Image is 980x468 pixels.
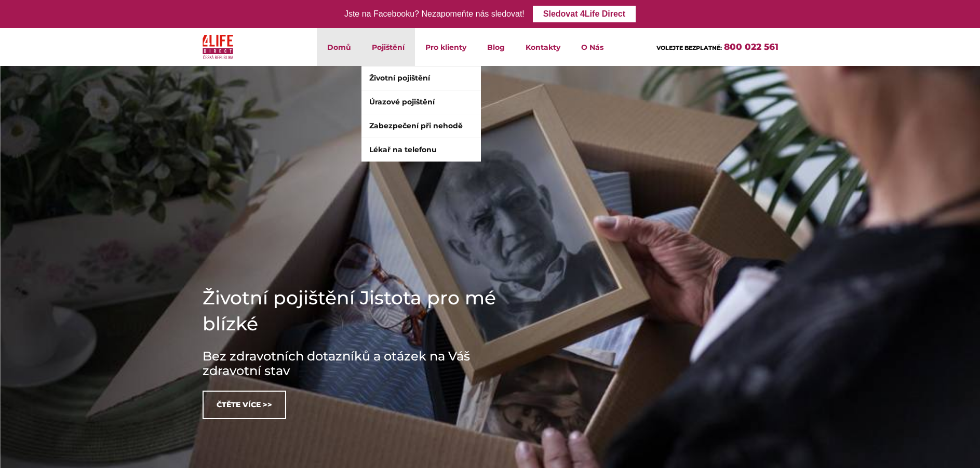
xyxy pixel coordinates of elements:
[724,42,778,52] a: 800 022 561
[656,44,722,51] span: VOLEJTE BEZPLATNĚ:
[361,114,481,138] a: Zabezpečení při nehodě
[361,66,481,90] a: Životní pojištění
[515,28,571,66] a: Kontakty
[203,285,514,337] h1: Životní pojištění Jistota pro mé blízké
[203,32,234,62] img: 4Life Direct Česká republika logo
[477,28,515,66] a: Blog
[203,391,286,419] a: Čtěte více >>
[344,7,525,22] div: Jste na Facebooku? Nezapomeňte nás sledovat!
[203,349,514,378] h3: Bez zdravotních dotazníků a otázek na Váš zdravotní stav
[533,6,636,22] a: Sledovat 4Life Direct
[361,138,481,162] a: Lékař na telefonu
[361,90,481,114] a: Úrazové pojištění
[317,28,361,66] a: Domů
